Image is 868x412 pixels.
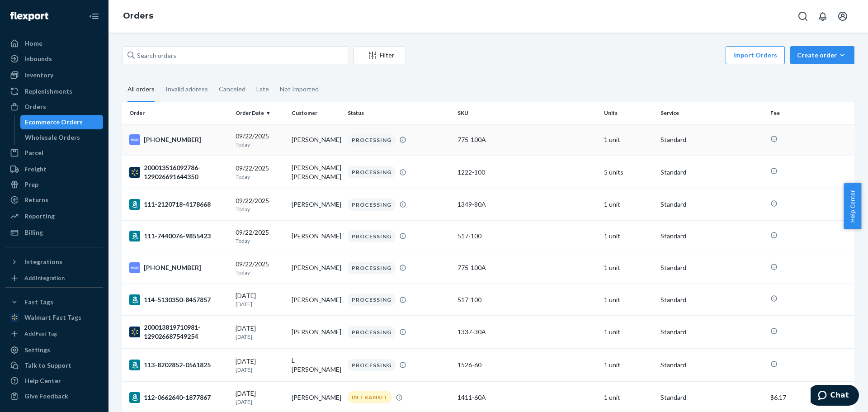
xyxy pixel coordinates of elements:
div: [DATE] [236,389,284,406]
td: 1 unit [600,220,656,252]
p: Standard [660,295,763,304]
p: Standard [660,200,763,209]
th: Units [600,102,656,124]
div: 517-100 [458,295,597,304]
th: Order Date [232,102,288,124]
a: Add Integration [5,273,103,284]
div: 09/22/2025 [236,260,284,276]
div: 114-5130350-8457857 [129,294,228,305]
div: 09/22/2025 [236,132,284,148]
td: [PERSON_NAME] [288,284,344,316]
div: Fast Tags [24,298,53,307]
div: Integrations [24,257,62,266]
button: Talk to Support [5,358,103,373]
button: Give Feedback [5,389,103,403]
td: [PERSON_NAME] [288,220,344,252]
a: Help Center [5,374,103,388]
p: Standard [660,135,763,144]
p: Today [236,173,284,180]
button: Open notifications [814,7,832,25]
th: Service [657,102,767,124]
iframe: Opens a widget where you can chat to one of our agents [811,385,859,407]
div: Parcel [24,148,43,157]
img: Flexport logo [10,12,48,21]
button: Close Navigation [85,7,103,25]
div: Customer [292,109,340,117]
div: PROCESSING [348,262,396,274]
div: PROCESSING [348,294,396,306]
a: Billing [5,225,103,240]
div: [PHONE_NUMBER] [129,262,228,273]
div: Help Center [24,376,61,385]
div: 111-7440076-9855423 [129,231,228,242]
a: Wholesale Orders [20,130,104,145]
div: Wholesale Orders [25,133,80,142]
p: Standard [660,327,763,336]
p: Standard [660,360,763,369]
div: [DATE] [236,291,284,308]
td: L [PERSON_NAME] [288,349,344,382]
div: All orders [127,77,155,102]
div: 200013516092786-129026691644350 [129,163,228,181]
p: Today [236,237,284,245]
p: [DATE] [236,333,284,341]
p: Today [236,205,284,213]
td: 1 unit [600,349,656,382]
div: 775-100A [458,263,597,272]
div: 775-100A [458,135,597,144]
td: [PERSON_NAME] [288,124,344,156]
th: Status [344,102,454,124]
div: 112-0662640-1877867 [129,392,228,403]
a: Orders [123,11,153,21]
div: Freight [24,165,47,174]
td: 1 unit [600,284,656,316]
a: Returns [5,193,103,207]
div: Not Imported [280,77,319,101]
div: PROCESSING [348,166,396,178]
td: 1 unit [600,124,656,156]
div: 09/22/2025 [236,164,284,180]
button: Open Search Box [794,7,812,25]
a: Reporting [5,209,103,223]
div: 200013819710981-129026687549254 [129,323,228,341]
a: Inbounds [5,52,103,66]
input: Search orders [122,46,348,64]
a: Freight [5,162,103,176]
td: 1 unit [600,252,656,284]
a: Settings [5,343,103,357]
button: Open account menu [834,7,852,25]
p: Today [236,141,284,148]
div: Late [256,77,269,101]
a: Prep [5,177,103,192]
div: 517-100 [458,232,597,241]
div: Reporting [24,212,55,221]
div: PROCESSING [348,134,396,146]
div: PROCESSING [348,230,396,242]
div: Replenishments [24,87,72,96]
div: Invalid address [165,77,208,101]
button: Integrations [5,255,103,269]
div: 1411-60A [458,393,597,402]
button: Import Orders [726,46,785,64]
div: PROCESSING [348,326,396,338]
div: Inventory [24,71,53,80]
div: Ecommerce Orders [25,118,83,127]
div: Orders [24,102,46,111]
a: Replenishments [5,84,103,99]
div: PROCESSING [348,359,396,371]
button: Help Center [844,183,861,229]
div: Prep [24,180,38,189]
button: Fast Tags [5,295,103,309]
div: Home [24,39,42,48]
p: Today [236,269,284,276]
div: Inbounds [24,54,52,63]
p: Standard [660,232,763,241]
p: Standard [660,393,763,402]
p: [DATE] [236,300,284,308]
a: Home [5,36,103,51]
button: Create order [790,46,854,64]
div: [DATE] [236,324,284,341]
th: Order [122,102,232,124]
div: Filter [354,51,406,60]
